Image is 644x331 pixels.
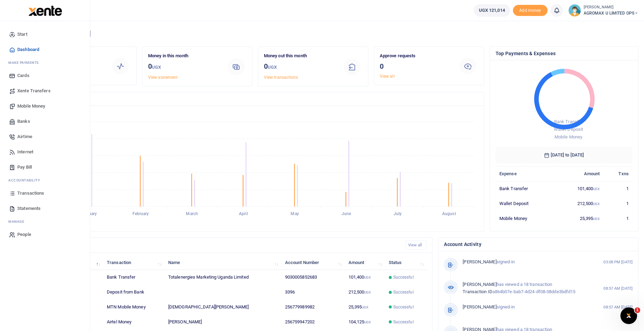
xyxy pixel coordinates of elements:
[463,304,590,311] p: signed-in
[28,6,62,16] img: logo-large
[393,274,414,280] span: Successful
[603,304,633,310] small: 08:57 AM [DATE]
[6,160,84,175] a: Pay Bill
[28,8,62,13] a: logo-small logo-large logo-large
[496,147,633,163] h6: [DATE] to [DATE]
[17,133,32,140] span: Airtime
[148,61,221,73] h3: 0
[393,289,414,295] span: Successful
[362,305,368,309] small: UGX
[405,240,427,250] a: View all
[186,212,198,217] tspan: March
[513,5,548,16] li: Toup your wallet
[6,83,84,99] a: Xente Transfers
[444,240,633,248] h4: Account Activity
[555,181,603,196] td: 101,400
[291,212,299,217] tspan: May
[17,31,27,38] span: Start
[513,7,548,12] a: Add money
[81,212,97,217] tspan: January
[364,320,371,324] small: UGX
[342,212,351,217] tspan: June
[17,205,41,212] span: Statements
[17,231,31,238] span: People
[6,227,84,242] a: People
[132,212,149,217] tspan: February
[148,52,221,60] p: Money in this month
[17,72,29,79] span: Cards
[555,134,582,139] span: Mobile Money
[6,114,84,129] a: Banks
[479,7,505,14] span: UGX 121,014
[17,46,39,53] span: Dashboard
[463,304,496,309] span: [PERSON_NAME]
[164,300,281,315] td: [DEMOGRAPHIC_DATA][PERSON_NAME]
[555,166,603,181] th: Amount
[393,304,414,310] span: Successful
[604,196,633,211] td: 1
[32,95,478,103] h4: Transactions Overview
[17,118,30,125] span: Banks
[463,282,496,287] span: [PERSON_NAME]
[281,285,345,300] td: 3396
[6,57,84,68] li: M
[593,187,600,191] small: UGX
[604,166,633,181] th: Txns
[6,216,84,227] li: M
[463,289,492,294] span: Transaction ID
[442,212,456,217] tspan: August
[103,270,164,285] td: Bank Transfer
[281,270,345,285] td: 9030005852683
[6,68,84,83] a: Cards
[463,259,496,264] span: [PERSON_NAME]
[32,241,400,249] h4: Recent Transactions
[103,285,164,300] td: Deposit from Bank
[593,202,600,206] small: UGX
[496,181,555,196] td: Bank Transfer
[344,300,385,315] td: 25,395
[164,270,281,285] td: Totalenergies Marketing Uganda Limited
[6,201,84,216] a: Statements
[380,52,452,60] p: Approve requests
[496,166,555,181] th: Expense
[635,307,640,313] span: 1
[12,60,39,65] span: ake Payments
[620,307,637,324] iframe: Intercom live chat
[568,4,638,17] a: profile-user [PERSON_NAME] AGROMAX U LIMITED OPS
[471,4,513,17] li: Wallet ballance
[17,190,44,197] span: Transactions
[6,144,84,160] a: Internet
[6,27,84,42] a: Start
[603,259,633,265] small: 03:08 PM [DATE]
[17,164,32,171] span: Pay Bill
[380,74,395,79] a: View all
[26,30,638,37] h4: Hello [PERSON_NAME]
[385,255,427,270] th: Status: activate to sort column ascending
[364,275,371,279] small: UGX
[344,255,385,270] th: Amount: activate to sort column ascending
[17,148,33,155] span: Internet
[103,315,164,330] td: Airtel Money
[604,181,633,196] td: 1
[148,75,178,80] a: View statement
[496,196,555,211] td: Wallet Deposit
[394,212,402,217] tspan: July
[152,65,161,70] small: UGX
[593,217,600,221] small: UGX
[584,5,638,10] small: [PERSON_NAME]
[6,175,84,186] li: Ac
[12,219,25,224] span: anage
[584,10,638,16] span: AGROMAX U LIMITED OPS
[164,315,281,330] td: [PERSON_NAME]
[103,300,164,315] td: MTN Mobile Money
[239,212,248,217] tspan: April
[344,270,385,285] td: 101,400
[6,99,84,114] a: Mobile Money
[393,319,414,325] span: Successful
[281,300,345,315] td: 256779989982
[264,75,298,80] a: View transactions
[474,4,510,17] a: UGX 121,014
[344,285,385,300] td: 212,500
[463,258,590,266] p: signed-in
[281,255,345,270] th: Account Number: activate to sort column ascending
